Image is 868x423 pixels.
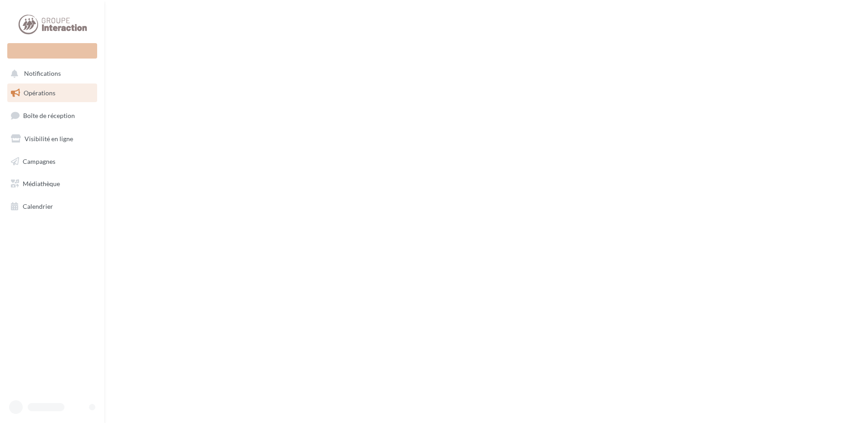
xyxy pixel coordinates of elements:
[7,43,97,59] div: Nouvelle campagne
[23,112,75,119] span: Boîte de réception
[5,106,99,125] a: Boîte de réception
[5,197,99,216] a: Calendrier
[23,202,53,210] span: Calendrier
[24,89,55,97] span: Opérations
[5,129,99,148] a: Visibilité en ligne
[25,135,73,143] span: Visibilité en ligne
[24,70,61,78] span: Notifications
[5,174,99,193] a: Médiathèque
[23,180,60,187] span: Médiathèque
[5,152,99,171] a: Campagnes
[23,157,55,165] span: Campagnes
[5,84,99,103] a: Opérations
